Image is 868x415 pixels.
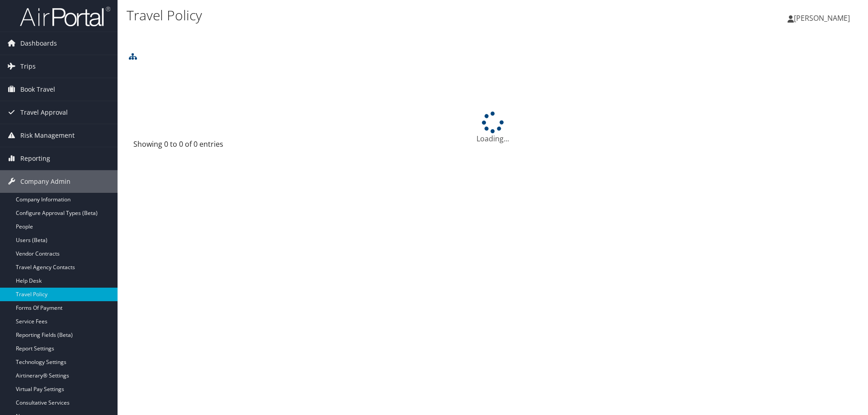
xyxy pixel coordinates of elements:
[133,139,303,154] div: Showing 0 to 0 of 0 entries
[20,170,71,193] span: Company Admin
[20,78,55,101] span: Book Travel
[20,32,57,55] span: Dashboards
[127,6,615,25] h1: Travel Policy
[788,5,859,32] a: [PERSON_NAME]
[794,13,850,23] span: [PERSON_NAME]
[20,124,75,147] span: Risk Management
[20,55,36,78] span: Trips
[20,147,50,170] span: Reporting
[20,101,68,124] span: Travel Approval
[20,6,110,27] img: airportal-logo.png
[127,112,859,144] div: Loading...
